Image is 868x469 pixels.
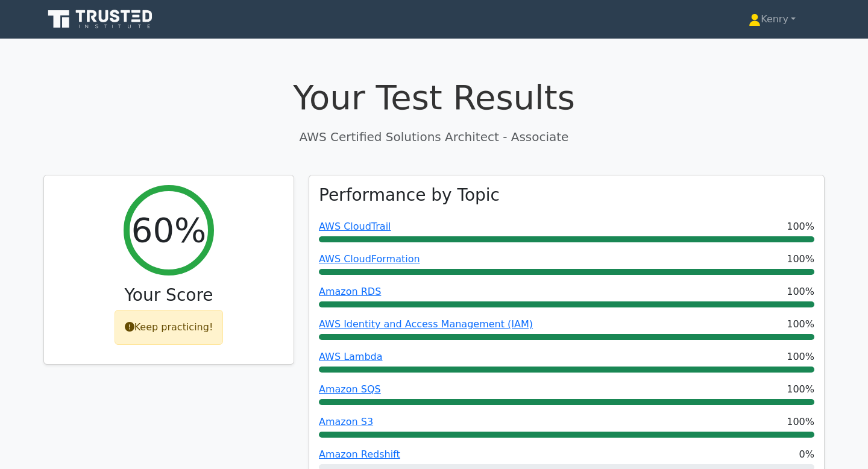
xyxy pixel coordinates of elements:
span: 100% [787,285,814,299]
p: AWS Certified Solutions Architect - Associate [43,128,825,146]
a: Amazon S3 [319,416,373,427]
div: Keep practicing! [115,310,224,345]
span: 100% [787,252,814,266]
span: 100% [787,415,814,429]
a: Kenry [720,7,825,31]
a: Amazon SQS [319,383,381,395]
a: Amazon Redshift [319,449,400,460]
a: AWS CloudFormation [319,253,420,265]
a: AWS CloudTrail [319,221,391,232]
a: AWS Lambda [319,351,383,362]
h2: 60% [131,210,206,250]
span: 100% [787,382,814,397]
span: 100% [787,317,814,332]
h3: Your Score [54,285,284,306]
a: Amazon RDS [319,286,381,297]
span: 100% [787,219,814,234]
span: 100% [787,350,814,364]
h1: Your Test Results [43,77,825,118]
span: 0% [799,447,814,462]
h3: Performance by Topic [319,185,500,206]
a: AWS Identity and Access Management (IAM) [319,318,533,330]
